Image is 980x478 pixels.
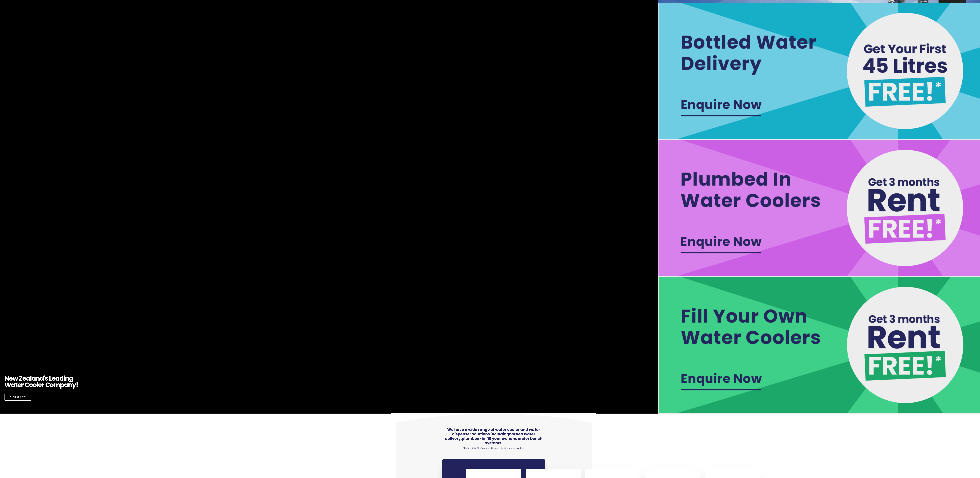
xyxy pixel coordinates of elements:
span: L [49,375,52,382]
span: C [25,382,29,388]
span: N [5,375,9,382]
span: y [72,382,76,388]
a: under bench systems [485,436,542,446]
span: e [38,382,42,388]
span: ! [76,382,78,388]
span: o [33,382,37,388]
span: p [60,382,64,388]
a: plumbed-in [462,436,485,441]
span: l [36,382,38,388]
span: n [65,375,69,382]
span: l [30,375,32,382]
span: e [17,382,21,388]
span: a [32,375,36,382]
span: w [13,375,18,382]
span: g [69,375,73,382]
a: bottled water delivery [445,432,535,441]
span: n [36,375,40,382]
span: Z [19,375,23,382]
span: a [26,375,30,382]
span: W [5,382,11,388]
a: fill your own [486,436,510,441]
span: n [68,382,72,388]
span: a [55,375,59,382]
span: r [21,382,24,388]
span: e [52,375,55,382]
span: m [54,382,60,388]
span: o [50,382,54,388]
span: a [11,382,15,388]
span: r [42,382,44,388]
a: Enquire Now [5,394,31,401]
span: e [9,375,13,382]
span: a [64,382,68,388]
span: e [22,375,26,382]
p: Check out Big Blue’s range of industry leading water solutions. [442,446,545,450]
span: We have a wide range of water cooler and water dispenser solutions including , , and . [442,427,545,445]
span: t [15,382,17,388]
span: i [63,375,65,382]
span: o [29,382,33,388]
span: d [59,375,64,382]
span: d [40,375,44,382]
span: C [45,382,50,388]
span: ' [44,375,45,382]
span: s [45,375,48,382]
